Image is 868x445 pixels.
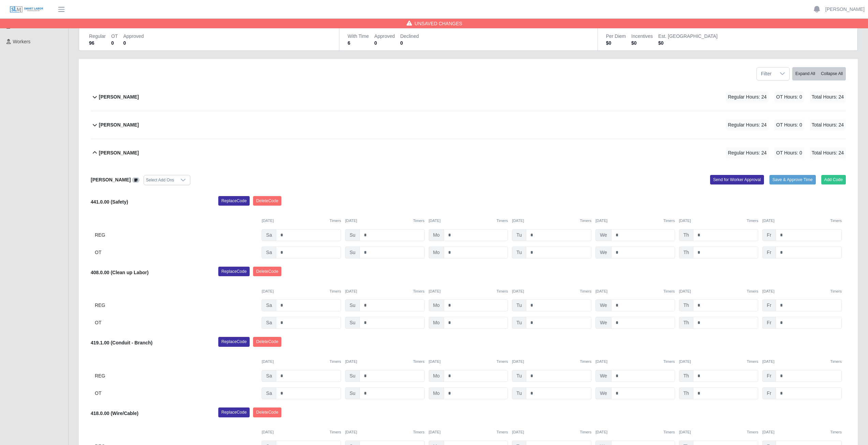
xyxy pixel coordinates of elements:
div: [DATE] [345,288,425,294]
span: Fr [762,247,776,258]
dt: Per Diem [606,33,626,40]
dd: 0 [111,40,118,46]
span: We [595,370,612,382]
span: Unsaved Changes [415,20,462,27]
span: We [595,229,612,241]
span: Workers [13,39,31,44]
div: [DATE] [595,218,675,224]
span: Tu [512,247,526,258]
div: bulk actions [792,67,846,80]
div: [DATE] [512,218,591,224]
button: [PERSON_NAME] Regular Hours: 24 OT Hours: 0 Total Hours: 24 [91,111,846,139]
span: Fr [762,299,776,311]
b: 419.1.00 (Conduit - Branch) [91,340,152,345]
span: Su [345,247,360,258]
button: Timers [830,288,842,294]
span: We [595,299,612,311]
span: Su [345,370,360,382]
span: Tu [512,317,526,329]
div: [DATE] [595,288,675,294]
button: ReplaceCode [218,196,250,206]
span: Su [345,387,360,399]
span: Sa [262,247,276,258]
span: Th [679,370,693,382]
button: [PERSON_NAME] Regular Hours: 24 OT Hours: 0 Total Hours: 24 [91,139,846,167]
button: Send for Worker Approval [710,175,764,184]
b: [PERSON_NAME] [99,93,139,101]
button: Timers [663,429,675,435]
button: Timers [580,218,591,224]
span: Fr [762,317,776,329]
div: [DATE] [512,288,591,294]
button: ReplaceCode [218,337,250,346]
div: [DATE] [262,429,341,435]
dd: $0 [658,40,718,46]
button: Timers [747,359,759,365]
div: [DATE] [345,429,425,435]
span: Sa [262,370,276,382]
span: Th [679,229,693,241]
div: [DATE] [679,359,759,365]
span: OT Hours: 0 [774,119,804,131]
span: Mo [429,299,444,311]
span: Th [679,317,693,329]
div: [DATE] [512,359,591,365]
button: DeleteCode [253,196,281,206]
div: [DATE] [262,218,341,224]
button: Timers [497,288,508,294]
button: DeleteCode [253,407,281,417]
span: Su [345,317,360,329]
span: Mo [429,317,444,329]
button: Timers [329,429,341,435]
div: [DATE] [512,429,591,435]
span: Filter [757,68,776,80]
button: Timers [413,359,425,365]
button: Timers [580,429,591,435]
div: [DATE] [429,218,508,224]
button: Timers [329,359,341,365]
button: Timers [413,288,425,294]
dd: 6 [348,40,369,46]
div: [DATE] [595,429,675,435]
div: [DATE] [429,429,508,435]
button: DeleteCode [253,337,281,346]
dt: Incentives [631,33,653,40]
button: Timers [580,288,591,294]
dd: 0 [374,40,395,46]
div: [DATE] [679,429,759,435]
span: Th [679,247,693,258]
button: Timers [663,359,675,365]
button: Timers [747,288,759,294]
div: [DATE] [429,288,508,294]
div: OT [95,317,258,329]
span: Tu [512,387,526,399]
div: REG [95,299,258,311]
span: Regular Hours: 24 [726,147,769,159]
button: Timers [329,218,341,224]
div: [DATE] [762,359,842,365]
span: Total Hours: 24 [810,91,846,103]
dd: 0 [123,40,144,46]
button: Timers [747,218,759,224]
button: Timers [830,218,842,224]
button: Timers [497,359,508,365]
button: Timers [413,429,425,435]
button: Save & Approve Time [769,175,816,184]
dt: OT [111,33,118,40]
dt: Regular [89,33,106,40]
button: Collapse All [818,67,846,80]
button: Timers [663,218,675,224]
span: Mo [429,387,444,399]
span: Tu [512,299,526,311]
dt: Approved [374,33,395,40]
span: Th [679,299,693,311]
b: [PERSON_NAME] [99,121,139,129]
b: [PERSON_NAME] [91,177,131,182]
div: [DATE] [429,359,508,365]
span: Su [345,299,360,311]
div: OT [95,247,258,258]
span: We [595,317,612,329]
button: [PERSON_NAME] Regular Hours: 24 OT Hours: 0 Total Hours: 24 [91,83,846,111]
div: Select Add Ons [144,175,176,185]
span: Regular Hours: 24 [726,91,769,103]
